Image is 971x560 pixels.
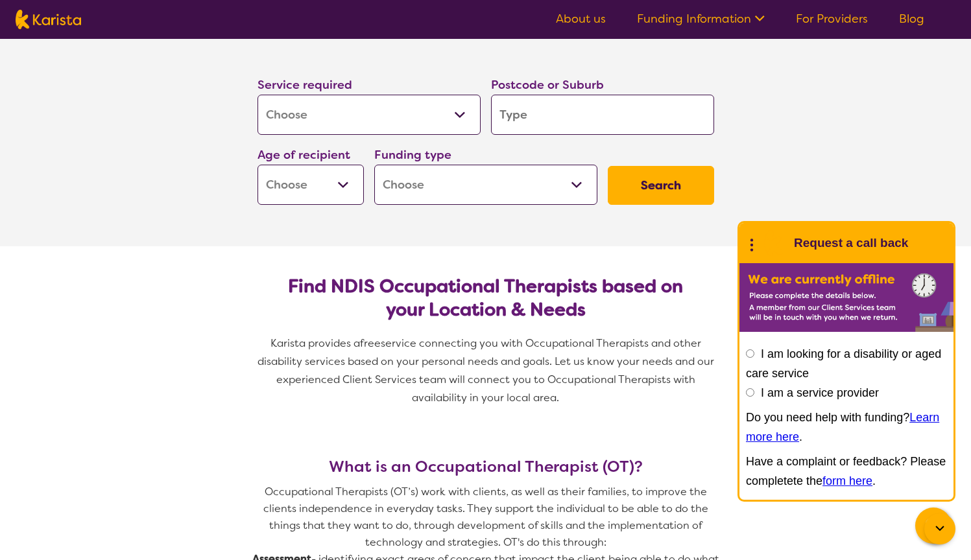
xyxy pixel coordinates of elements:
h3: What is an Occupational Therapist (OT)? [252,458,719,476]
p: Have a complaint or feedback? Please completete the . [746,452,947,491]
label: Funding type [374,147,451,163]
button: Search [608,166,714,205]
span: service connecting you with Occupational Therapists and other disability services based on your p... [258,336,717,404]
p: Occupational Therapists (OT’s) work with clients, as well as their families, to improve the clien... [252,484,719,551]
label: Service required [258,77,352,93]
span: Karista provides a [270,336,360,350]
a: Blog [899,11,924,27]
img: Karista offline chat form to request call back [739,263,953,332]
a: For Providers [796,11,868,27]
label: Postcode or Suburb [491,77,604,93]
a: form here [822,474,872,487]
a: About us [556,11,606,27]
h1: Request a call back [794,233,908,253]
img: Karista logo [16,10,81,29]
input: Type [491,95,714,135]
button: Channel Menu [915,507,952,544]
label: I am looking for a disability or aged care service [746,347,941,380]
label: Age of recipient [258,147,350,163]
h2: Find NDIS Occupational Therapists based on your Location & Needs [268,275,704,321]
img: Karista [760,230,786,256]
p: Do you need help with funding? . [746,408,947,447]
span: free [360,336,381,350]
label: I am a service provider [761,386,879,399]
a: Funding Information [637,11,765,27]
